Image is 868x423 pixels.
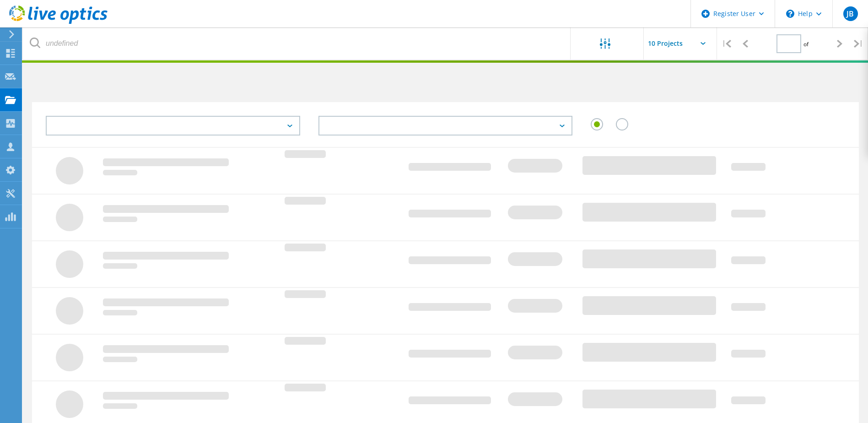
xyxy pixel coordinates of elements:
[803,40,809,48] span: of
[846,10,854,17] span: JB
[9,19,108,26] a: Live Optics Dashboard
[23,27,571,60] input: undefined
[849,27,868,60] div: |
[786,10,794,18] svg: \n
[717,27,736,60] div: |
